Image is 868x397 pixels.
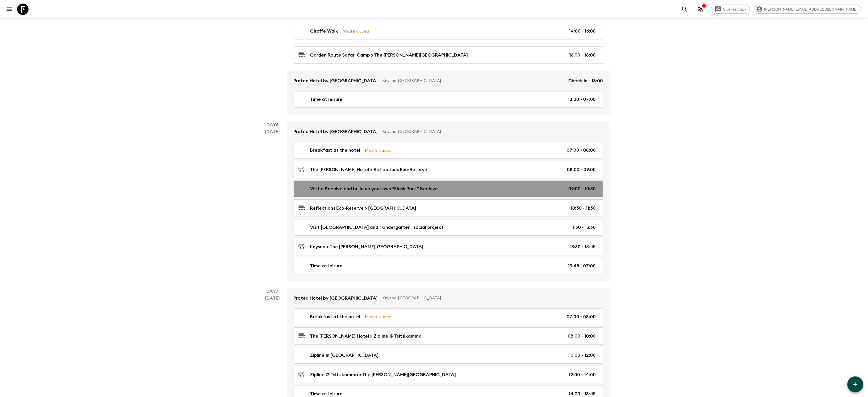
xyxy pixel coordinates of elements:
p: Giraffe Walk [310,28,338,35]
p: Breakfast at the hotel [310,147,361,154]
p: Time at leisure [310,96,343,103]
p: Protea Hotel by [GEOGRAPHIC_DATA] [294,295,378,302]
p: Meal Included [365,147,392,153]
p: Day 7 [258,288,287,295]
p: Meal Included [365,314,392,320]
p: 14:00 - 16:00 [569,28,596,35]
a: Reflections Eco-Reserve > [GEOGRAPHIC_DATA]10:30 - 11:30 [294,199,603,217]
p: Zipline in [GEOGRAPHIC_DATA] [310,352,379,359]
p: 10:00 - 12:00 [569,352,596,359]
p: The [PERSON_NAME] Hotel > Reflections Eco-Reserve [310,166,428,173]
p: 13:30 - 13:45 [570,243,596,250]
a: Protea Hotel by [GEOGRAPHIC_DATA]Knysna, [GEOGRAPHIC_DATA] [287,288,610,308]
p: Visit a Beehive and build up your own “Flash Pack” Beehive [310,185,438,192]
p: Visit [GEOGRAPHIC_DATA] and “Kindergarten” social project [310,224,444,231]
p: Knysna, [GEOGRAPHIC_DATA] [382,78,564,84]
p: 07:00 - 08:00 [567,313,596,320]
p: The [PERSON_NAME] Hotel > Zipline @ Tsitsikamma [310,333,422,340]
p: Time at leisure [310,262,343,269]
p: 16:00 - 18:00 [569,52,596,59]
p: 12:00 - 14:00 [569,371,596,378]
p: Reflections Eco-Reserve > [GEOGRAPHIC_DATA] [310,205,416,212]
a: Zipline in [GEOGRAPHIC_DATA]10:00 - 12:00 [294,347,603,364]
a: Knysna > The [PERSON_NAME][GEOGRAPHIC_DATA]13:30 - 13:45 [294,238,603,255]
span: Give feedback [720,7,750,11]
p: Zipline @ Tsitsikamma > The [PERSON_NAME][GEOGRAPHIC_DATA] [310,371,456,378]
p: Breakfast at the hotel [310,313,361,320]
a: The [PERSON_NAME] Hotel > Zipline @ Tsitsikamma08:00 - 10:00 [294,327,603,345]
a: Visit a Beehive and build up your own “Flash Pack” Beehive09:00 - 10:30 [294,181,603,197]
a: Visit [GEOGRAPHIC_DATA] and “Kindergarten” social project11:30 - 13:30 [294,219,603,236]
p: Knysna, [GEOGRAPHIC_DATA] [382,129,599,135]
a: Zipline @ Tsitsikamma > The [PERSON_NAME][GEOGRAPHIC_DATA]12:00 - 14:00 [294,366,603,383]
button: menu [3,3,15,15]
p: 08:00 - 09:00 [567,166,596,173]
a: Garden Route Safari Camp > The [PERSON_NAME][GEOGRAPHIC_DATA]16:00 - 18:00 [294,46,603,64]
a: Protea Hotel by [GEOGRAPHIC_DATA]Knysna, [GEOGRAPHIC_DATA]Check-in - 18:00 [287,71,610,91]
a: Giraffe WalkMeal Included14:00 - 16:00 [294,23,603,39]
p: 08:00 - 10:00 [568,333,596,340]
button: search adventures [679,3,690,15]
p: Knysna > The [PERSON_NAME][GEOGRAPHIC_DATA] [310,243,424,250]
p: 18:00 - 07:00 [568,96,596,103]
p: Knysna, [GEOGRAPHIC_DATA] [382,295,599,301]
div: [PERSON_NAME][EMAIL_ADDRESS][DOMAIN_NAME] [755,5,861,14]
a: Time at leisure18:00 - 07:00 [294,91,603,108]
a: Breakfast at the hotelMeal Included07:00 - 08:00 [294,308,603,325]
p: Check-in - 18:00 [569,77,603,84]
div: [DATE] [265,128,280,281]
a: Give feedback [711,5,750,14]
p: 13:45 - 07:00 [568,262,596,269]
a: Time at leisure13:45 - 07:00 [294,258,603,274]
p: 07:00 - 08:00 [567,147,596,154]
p: Protea Hotel by [GEOGRAPHIC_DATA] [294,128,378,135]
a: Breakfast at the hotelMeal Included07:00 - 08:00 [294,142,603,159]
p: 09:00 - 10:30 [569,185,596,192]
p: Day 6 [258,121,287,128]
p: 11:30 - 13:30 [571,224,596,231]
a: Protea Hotel by [GEOGRAPHIC_DATA]Knysna, [GEOGRAPHIC_DATA] [287,121,610,142]
p: Garden Route Safari Camp > The [PERSON_NAME][GEOGRAPHIC_DATA] [310,52,468,59]
span: [PERSON_NAME][EMAIL_ADDRESS][DOMAIN_NAME] [761,7,861,11]
p: 10:30 - 11:30 [571,205,596,212]
a: The [PERSON_NAME] Hotel > Reflections Eco-Reserve08:00 - 09:00 [294,161,603,178]
p: Protea Hotel by [GEOGRAPHIC_DATA] [294,77,378,84]
p: Meal Included [343,28,369,34]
